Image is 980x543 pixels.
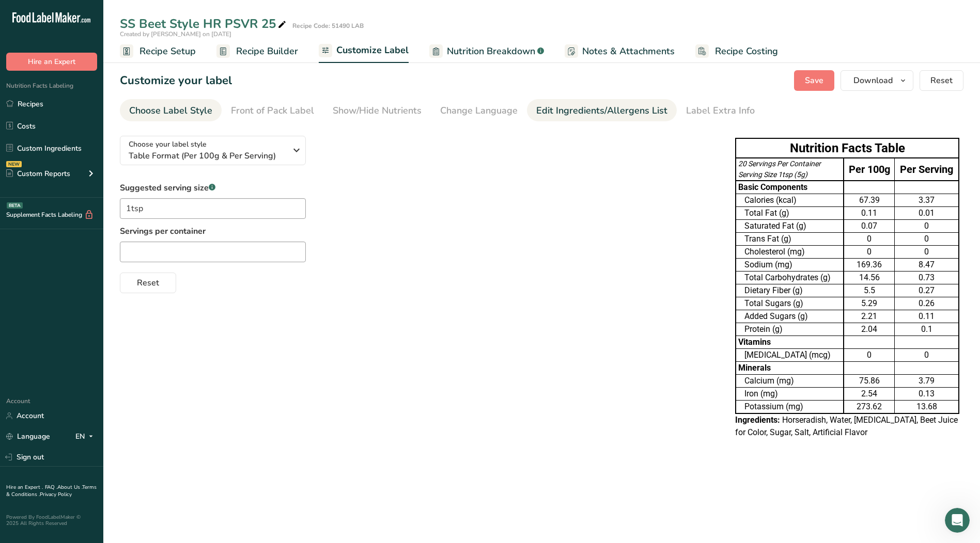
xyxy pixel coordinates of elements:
div: 75.86 [846,375,892,387]
div: SS Beet Style HR PSVR 25 [120,14,288,33]
button: Reset [920,70,963,91]
a: Notes & Attachments [565,40,675,63]
td: Total Carbohydrates (g) [736,272,844,284]
td: Potassium (mg) [736,401,844,414]
div: 2.04 [846,323,892,336]
div: 0 [846,233,892,245]
td: Per Serving [895,158,959,181]
label: Suggested serving size [120,182,306,194]
div: 0 [846,246,892,258]
div: 13.68 [897,401,956,413]
span: Recipe Costing [715,44,778,58]
div: 0.11 [846,207,892,219]
div: 0.11 [897,310,956,323]
th: Nutrition Facts Table [736,138,959,158]
span: Ingredients: [735,415,780,425]
td: Added Sugars (g) [736,310,844,323]
div: 0.26 [897,297,956,310]
div: 0 [897,349,956,361]
span: Table Format (Per 100g & Per Serving) [129,150,286,162]
div: 273.62 [846,401,892,413]
span: 1tsp (5g) [778,170,807,179]
span: Reset [930,74,953,87]
span: Notes & Attachments [582,44,675,58]
a: Customize Label [319,39,409,63]
div: 8.47 [897,259,956,271]
span: Customize Label [336,43,409,57]
div: 0.13 [897,388,956,400]
a: Recipe Costing [695,40,778,63]
div: 0.1 [897,323,956,336]
div: Recipe Code: 51490 LAB [292,21,364,30]
td: Trans Fat (g) [736,233,844,246]
span: Created by [PERSON_NAME] on [DATE] [120,30,231,38]
div: 2.54 [846,388,892,400]
td: [MEDICAL_DATA] (mcg) [736,349,844,362]
div: 0.01 [897,207,956,219]
button: Hire an Expert [6,53,97,71]
a: Nutrition Breakdown [429,40,544,63]
div: 0 [897,233,956,245]
a: Terms & Conditions . [6,484,97,498]
td: Cholesterol (mg) [736,246,844,259]
a: Recipe Builder [216,40,298,63]
td: Dietary Fiber (g) [736,284,844,297]
div: Powered By FoodLabelMaker © 2025 All Rights Reserved [6,514,97,526]
td: Per 100g [844,158,895,181]
span: Recipe Builder [236,44,298,58]
div: 3.79 [897,375,956,387]
div: 0.07 [846,220,892,232]
button: Download [841,70,913,91]
div: 0 [897,220,956,232]
div: Edit Ingredients/Allergens List [536,104,667,118]
div: Show/Hide Nutrients [333,104,422,118]
button: Reset [120,273,176,293]
div: EN [75,430,97,443]
a: Hire an Expert . [6,484,43,491]
div: 67.39 [846,194,892,206]
div: NEW [6,161,22,167]
td: Calcium (mg) [736,375,844,388]
span: Reset [137,277,159,289]
div: BETA [7,202,23,209]
div: 14.56 [846,272,892,284]
td: Total Fat (g) [736,207,844,220]
iframe: Intercom live chat [945,508,970,533]
a: Recipe Setup [120,40,196,63]
label: Servings per container [120,225,306,237]
td: Protein (g) [736,323,844,336]
td: Total Sugars (g) [736,297,844,310]
h1: Customize your label [120,72,232,89]
div: 0.73 [897,272,956,284]
a: FAQ . [45,484,57,491]
td: Iron (mg) [736,388,844,401]
div: 20 Servings Per Container [738,158,841,169]
div: Change Language [440,104,518,118]
div: 0.27 [897,284,956,297]
td: Minerals [736,362,844,375]
span: Nutrition Breakdown [447,44,535,58]
div: 5.5 [846,284,892,297]
div: Front of Pack Label [231,104,314,118]
div: Custom Reports [6,168,70,179]
a: Language [6,427,50,445]
td: Vitamins [736,336,844,349]
div: 0 [897,246,956,258]
td: Basic Components [736,181,844,194]
button: Choose your label style Table Format (Per 100g & Per Serving) [120,136,306,165]
a: Privacy Policy [40,491,72,498]
div: 5.29 [846,297,892,310]
span: Recipe Setup [139,44,196,58]
span: Save [805,74,823,87]
button: Save [794,70,834,91]
div: 2.21 [846,310,892,323]
span: Download [853,74,893,87]
a: About Us . [57,484,82,491]
div: 0 [846,349,892,361]
td: Saturated Fat (g) [736,220,844,233]
div: 169.36 [846,259,892,271]
span: Horseradish, Water, [MEDICAL_DATA], Beet Juice for Color, Sugar, Salt, Artificial Flavor [735,415,958,437]
td: Sodium (mg) [736,259,844,272]
span: Serving Size [738,170,776,179]
div: 3.37 [897,194,956,206]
